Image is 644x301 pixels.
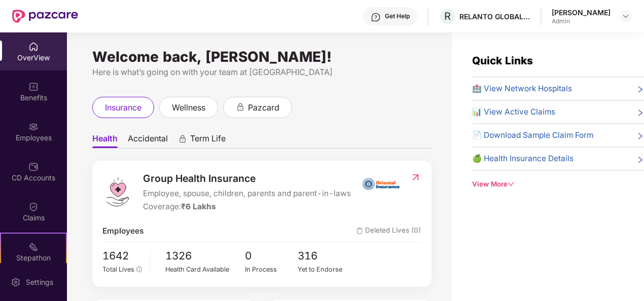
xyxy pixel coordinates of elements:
[298,265,351,275] div: Yet to Endorse
[28,242,39,252] img: svg+xml;base64,PHN2ZyB4bWxucz0iaHR0cDovL3d3dy53My5vcmcvMjAwMC9zdmciIHdpZHRoPSIyMSIgaGVpZ2h0PSIyMC...
[165,248,245,265] span: 1326
[636,108,644,118] span: right
[92,133,118,148] span: Health
[356,225,421,237] span: Deleted Lives (0)
[472,106,555,118] span: 📊 View Active Claims
[245,265,298,275] div: In Process
[636,131,644,141] span: right
[371,12,381,22] img: svg+xml;base64,PHN2ZyBpZD0iSGVscC0zMngzMiIgeG1sbnM9Imh0dHA6Ly93d3cudzMub3JnLzIwMDAvc3ZnIiB3aWR0aD...
[472,179,644,190] div: View More
[444,10,451,22] span: R
[102,225,144,237] span: Employees
[636,85,644,95] span: right
[248,101,279,114] span: pazcard
[356,228,363,234] img: deleteIcon
[28,122,39,132] img: svg+xml;base64,PHN2ZyBpZD0iRW1wbG95ZWVzIiB4bWxucz0iaHR0cDovL3d3dy53My5vcmcvMjAwMC9zdmciIHdpZHRoPS...
[92,53,432,61] div: Welcome back, [PERSON_NAME]!
[102,177,133,207] img: logo
[472,83,572,95] span: 🏥 View Network Hospitals
[181,202,216,211] span: ₹6 Lakhs
[298,248,351,265] span: 316
[102,266,134,273] span: Total Lives
[92,66,432,79] div: Here is what’s going on with your team at [GEOGRAPHIC_DATA]
[622,12,630,20] img: svg+xml;base64,PHN2ZyBpZD0iRHJvcGRvd24tMzJ4MzIiIHhtbG5zPSJodHRwOi8vd3d3LnczLm9yZy8yMDAwL3N2ZyIgd2...
[472,153,574,165] span: 🍏 Health Insurance Details
[236,102,245,111] div: animation
[178,134,187,143] div: animation
[143,171,351,186] span: Group Health Insurance
[128,133,168,148] span: Accidental
[636,155,644,165] span: right
[410,172,421,182] img: RedirectIcon
[165,265,245,275] div: Health Card Available
[385,12,410,20] div: Get Help
[459,12,530,21] div: RELANTO GLOBAL PRIVATE LIMITED
[1,253,66,263] div: Stepathon
[23,277,56,287] div: Settings
[472,54,533,67] span: Quick Links
[362,171,400,196] img: insurerIcon
[28,42,39,52] img: svg+xml;base64,PHN2ZyBpZD0iSG9tZSIgeG1sbnM9Imh0dHA6Ly93d3cudzMub3JnLzIwMDAvc3ZnIiB3aWR0aD0iMjAiIG...
[245,248,298,265] span: 0
[190,133,226,148] span: Term Life
[28,202,39,212] img: svg+xml;base64,PHN2ZyBpZD0iQ2xhaW0iIHhtbG5zPSJodHRwOi8vd3d3LnczLm9yZy8yMDAwL3N2ZyIgd2lkdGg9IjIwIi...
[172,101,205,114] span: wellness
[143,187,351,200] span: Employee, spouse, children, parents and parent-in-laws
[143,201,351,213] div: Coverage:
[552,17,611,25] div: Admin
[11,277,21,287] img: svg+xml;base64,PHN2ZyBpZD0iU2V0dGluZy0yMHgyMCIgeG1sbnM9Imh0dHA6Ly93d3cudzMub3JnLzIwMDAvc3ZnIiB3aW...
[12,10,78,23] img: New Pazcare Logo
[105,101,141,114] span: insurance
[508,181,514,187] span: down
[552,8,611,17] div: [PERSON_NAME]
[28,162,39,172] img: svg+xml;base64,PHN2ZyBpZD0iQ0RfQWNjb3VudHMiIGRhdGEtbmFtZT0iQ0QgQWNjb3VudHMiIHhtbG5zPSJodHRwOi8vd3...
[102,248,142,265] span: 1642
[472,129,593,141] span: 📄 Download Sample Claim Form
[136,267,142,272] span: info-circle
[28,82,39,92] img: svg+xml;base64,PHN2ZyBpZD0iQmVuZWZpdHMiIHhtbG5zPSJodHRwOi8vd3d3LnczLm9yZy8yMDAwL3N2ZyIgd2lkdGg9Ij...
